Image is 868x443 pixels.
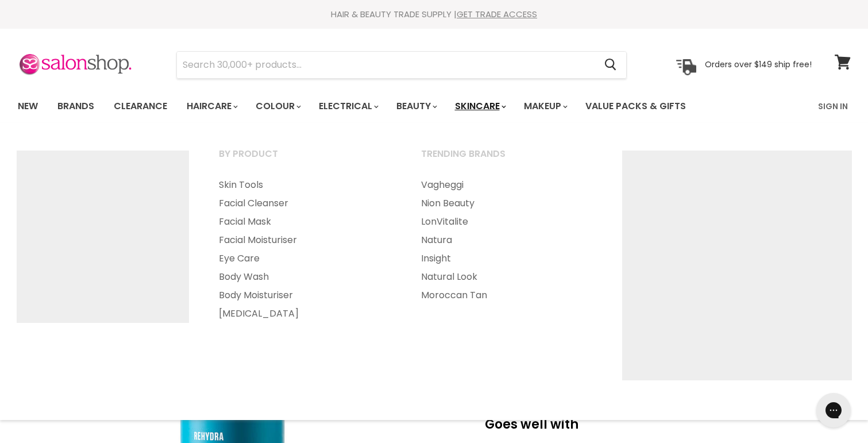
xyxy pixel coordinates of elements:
ul: Main menu [407,176,607,305]
a: Haircare [178,94,245,118]
a: Vagheggi [407,176,607,194]
a: Facial Cleanser [205,194,404,213]
a: Value Packs & Gifts [577,94,695,118]
a: Natura [407,231,607,249]
a: GET TRADE ACCESS [457,8,537,20]
a: Natural Look [407,268,607,286]
a: [MEDICAL_DATA] [205,305,404,323]
a: Beauty [388,94,444,118]
a: Clearance [105,94,176,118]
a: Electrical [310,94,385,118]
a: Makeup [515,94,574,118]
a: Skin Tools [205,176,404,194]
a: LonVitalite [407,213,607,231]
input: Search [177,52,596,78]
a: Sign In [811,94,855,118]
a: New [9,94,47,118]
a: Brands [49,94,103,118]
a: Insight [407,249,607,268]
a: Eye Care [205,249,404,268]
a: Trending Brands [407,145,607,174]
div: HAIR & BEAUTY TRADE SUPPLY | [3,9,865,20]
a: Skincare [446,94,513,118]
a: Moroccan Tan [407,286,607,305]
a: Facial Moisturiser [205,231,404,249]
ul: Main menu [205,176,404,323]
iframe: Gorgias live chat messenger [811,389,857,432]
form: Product [176,51,627,79]
a: Body Moisturiser [205,286,404,305]
a: By Product [205,145,404,174]
a: Body Wash [205,268,404,286]
a: Nion Beauty [407,194,607,213]
a: Colour [247,94,308,118]
a: Facial Mask [205,213,404,231]
nav: Main [3,90,865,123]
button: Search [596,52,626,78]
ul: Main menu [9,90,753,123]
p: Orders over $149 ship free! [705,59,812,70]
